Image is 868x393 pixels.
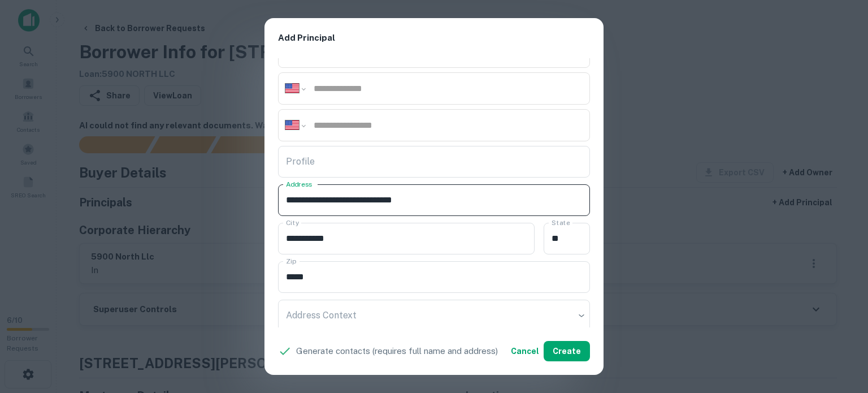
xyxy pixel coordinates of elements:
label: Address [286,179,312,189]
button: Cancel [506,341,544,361]
div: ​ [278,300,590,331]
button: Create [544,341,590,361]
label: State [552,218,570,227]
label: City [286,218,299,227]
iframe: Chat Widget [811,266,868,321]
p: Generate contacts (requires full name and address) [296,344,498,358]
h2: Add Principal [264,18,604,58]
label: Zip [286,256,296,266]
